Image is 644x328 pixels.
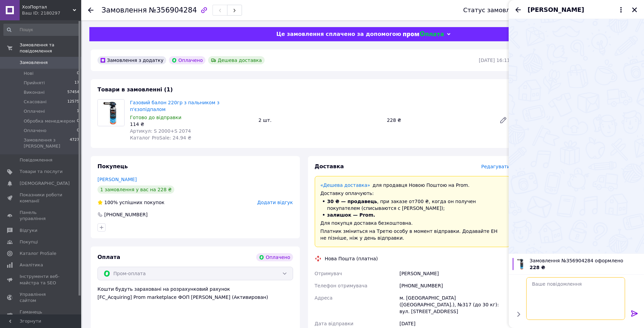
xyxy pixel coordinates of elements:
div: Статус замовлення [463,7,526,14]
span: 100% [104,200,118,205]
span: Повідомлення [20,157,52,163]
div: Ваш ID: 2180297 [22,10,81,16]
span: Замовлення з [PERSON_NAME] [24,137,70,149]
span: Каталог ProSale: 24.94 ₴ [130,135,191,140]
span: Готово до відправки [130,115,181,120]
a: Редагувати [496,113,510,127]
span: Обробка менеджером [24,118,75,124]
div: 228 ₴ [384,115,494,125]
span: 4727 [70,137,79,149]
div: [PHONE_NUMBER] [104,211,148,218]
span: Телефон отримувача [315,283,368,288]
div: Доставку оплачують: [320,190,505,197]
div: Оплачено [256,253,293,261]
div: Оплачено [169,56,205,64]
a: «Дешева доставка» [320,182,370,188]
input: Пошук [3,24,80,36]
span: Товари в замовленні (1) [97,86,173,93]
span: ХозПортал [22,4,73,10]
div: [PERSON_NAME] [398,267,511,280]
img: 6763656675_w100_h100_gazovyj-ballon-220gr.jpg [515,258,527,270]
span: 228 ₴ [530,265,545,270]
div: [PHONE_NUMBER] [398,280,511,292]
span: Оплата [97,254,120,260]
span: Інструменти веб-майстра та SEO [20,274,63,286]
span: Каталог ProSale [20,250,56,257]
span: [DEMOGRAPHIC_DATA] [20,180,70,187]
span: Відгуки [20,227,37,234]
div: Нова Пошта (платна) [323,255,380,262]
span: Замовлення №356904284 оформлено [530,257,640,264]
span: Гаманець компанії [20,309,63,321]
div: Платник зміниться на Третю особу в момент відправки. Додавайте ЕН не пізніше, ніж у день відправки. [320,228,505,241]
div: Повернутися назад [88,7,93,14]
div: 1 замовлення у вас на 228 ₴ [97,185,174,194]
span: [PERSON_NAME] [528,5,584,14]
div: 2 шт. [256,115,384,125]
span: 0 [77,118,79,124]
div: для продавця Новою Поштою на Prom. [320,182,505,189]
span: Доставка [315,163,344,170]
div: Для покупця доставка безкоштовна. [320,220,505,226]
span: Адреса [315,295,333,301]
div: м. [GEOGRAPHIC_DATA] ([GEOGRAPHIC_DATA].), №317 (до 30 кг): вул. [STREET_ADDRESS] [398,292,511,318]
div: Дешева доставка [208,56,264,64]
span: Товари та послуги [20,169,63,175]
span: 12575 [67,99,79,105]
button: Назад [514,6,522,14]
span: 0 [77,70,79,76]
span: Оплачено [24,128,46,134]
span: 0 [77,128,79,134]
button: Закрити [630,6,639,14]
span: Покупець [97,163,128,170]
img: Газовий балон 220гр з пальником з п'єзопідпалом [98,100,124,126]
span: 17 [74,80,79,86]
li: , при заказе от 700 ₴ , когда он получен покупателем (списываются с [PERSON_NAME]); [320,198,505,212]
div: Замовлення з додатку [97,56,166,64]
a: [PERSON_NAME] [97,177,137,182]
span: Дата відправки [315,321,354,326]
a: Газовий балон 220гр з пальником з п'єзопідпалом [130,100,219,112]
button: [PERSON_NAME] [528,5,625,14]
span: Замовлення та повідомлення [20,42,81,54]
span: Це замовлення сплачено за допомогою [276,31,401,37]
span: Виконані [24,89,45,95]
span: Артикул: S 2000+S 2074 [130,128,191,134]
span: Редагувати [481,164,510,169]
span: Скасовані [24,99,47,105]
span: Оплачені [24,108,45,114]
time: [DATE] 16:11 [479,58,510,63]
span: Покупці [20,239,38,245]
div: Кошти будуть зараховані на розрахунковий рахунок [97,286,293,301]
textarea: Доброго дня! Отримали ваше замовлення - завтра зможемо його відправити. Дякую Вам за замовлення, ... [526,277,625,320]
span: Замовлення [20,60,48,66]
span: 1 [77,108,79,114]
span: залишок — Prom. [327,212,375,218]
div: успішних покупок [97,199,164,206]
span: Панель управління [20,210,63,222]
span: Отримувач [315,271,342,276]
span: Прийняті [24,80,45,86]
span: №356904284 [149,6,197,14]
span: Показники роботи компанії [20,192,63,204]
span: 30 ₴ — продавець [327,199,377,204]
span: Додати відгук [257,200,293,205]
span: 57454 [67,89,79,95]
img: evopay logo [403,31,444,38]
div: [FC_Acquiring] Prom marketplace ФОП [PERSON_NAME] (Активирован) [97,294,293,301]
span: Аналітика [20,262,43,268]
span: Управління сайтом [20,291,63,304]
span: Замовлення [102,6,147,14]
div: 114 ₴ [130,121,253,128]
span: Нові [24,70,34,76]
